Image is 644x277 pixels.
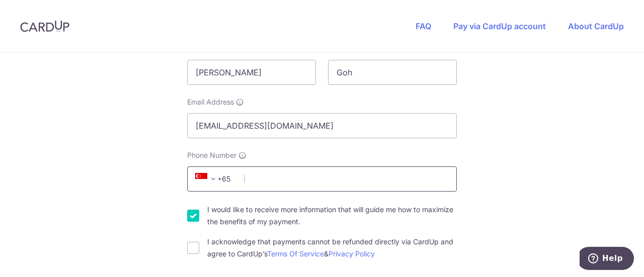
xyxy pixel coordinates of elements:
[568,21,624,31] a: About CardUp
[267,249,324,258] a: Terms Of Service
[453,21,546,31] a: Pay via CardUp account
[580,247,634,272] iframe: Opens a widget where you can find more information
[187,97,234,107] span: Email Address
[187,60,316,85] input: First name
[187,150,236,160] span: Phone Number
[207,204,457,228] label: I would like to receive more information that will guide me how to maximize the benefits of my pa...
[329,249,375,258] a: Privacy Policy
[416,21,431,31] a: FAQ
[187,113,457,138] input: Email address
[207,236,457,260] label: I acknowledge that payments cannot be refunded directly via CardUp and agree to CardUp’s &
[195,173,219,185] span: +65
[20,20,69,32] img: CardUp
[192,173,237,185] span: +65
[328,60,457,85] input: Last name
